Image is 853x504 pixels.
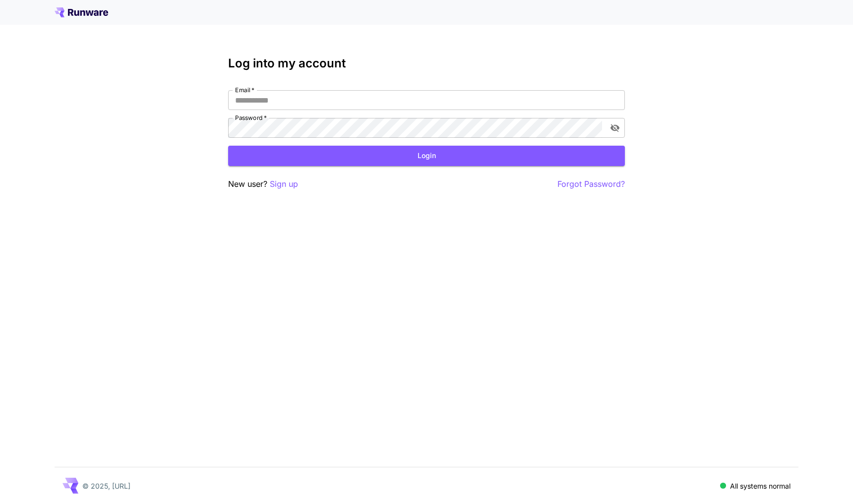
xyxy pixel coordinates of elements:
[235,86,254,94] label: Email
[730,481,791,491] p: All systems normal
[228,178,298,190] p: New user?
[270,178,298,190] button: Sign up
[228,146,625,166] button: Login
[82,481,130,491] p: © 2025, [URL]
[606,119,624,137] button: toggle password visibility
[228,56,625,70] h3: Log into my account
[235,113,267,122] label: Password
[557,178,625,190] button: Forgot Password?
